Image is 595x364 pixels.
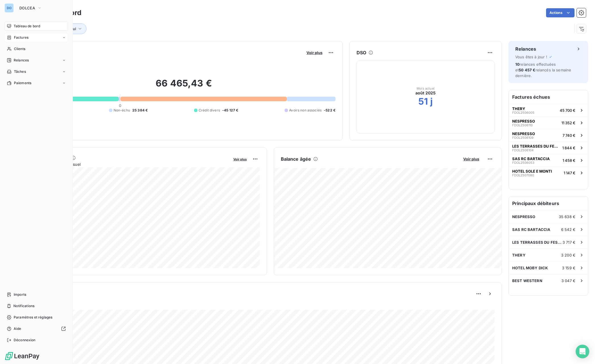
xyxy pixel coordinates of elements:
span: Déconnexion [14,338,36,343]
span: 25 384 € [132,108,148,113]
span: 3 717 € [563,240,575,245]
button: NESPRESSOFDOL25061097 740 € [509,129,588,141]
span: relances effectuées et relancés la semaine dernière. [515,62,571,78]
a: Tableau de bord [5,22,68,31]
span: Tableau de bord [14,24,40,29]
span: 1 147 € [564,171,575,175]
button: Voir plus [462,156,481,162]
span: 10 [515,62,520,67]
a: Aide [5,324,68,333]
span: 1 458 € [563,158,575,163]
a: Paramètres et réglages [5,313,68,322]
span: FDOL2506053 [512,161,534,164]
span: 1 844 € [562,146,575,150]
h2: j [430,96,433,107]
span: Aide [14,326,21,331]
span: 3 200 € [561,253,575,257]
span: Notifications [13,303,34,309]
button: HOTEL SOLE E MONTIFDOL25070801 147 € [509,166,588,179]
span: SAS RC BARTACCIA [512,156,550,161]
span: FDOL2506104 [512,148,534,152]
span: THERY [512,253,526,257]
span: SAS RC BARTACCIA [512,227,550,232]
span: Mois actuel [417,87,435,90]
span: Non-échu [114,108,130,113]
button: THERYFDOL250600545 700 € [509,104,588,116]
h6: DSO [357,49,366,56]
button: Actions [546,8,575,17]
button: LES TERRASSES DU FESCHFDOL25061041 844 € [509,141,588,154]
img: Logo LeanPay [5,351,40,361]
span: NESPRESSO [512,214,535,219]
span: 3 159 € [562,266,575,270]
span: FDOL2506110 [512,123,533,127]
span: FDOL2507080 [512,173,534,177]
span: 45 700 € [560,108,575,113]
span: Voir plus [463,157,479,161]
span: Voir plus [233,157,247,161]
span: NESPRESSO [512,119,535,123]
span: Vous êtes à jour ! [515,55,547,59]
span: LES TERRASSES DU FESCH [512,144,560,148]
div: DO [5,3,14,13]
span: Crédit divers [199,108,220,113]
span: 6 542 € [561,227,575,232]
h6: Balance âgée [281,156,311,162]
span: LES TERRASSES DU FESCH [512,240,563,245]
h2: 51 [418,96,428,107]
span: Relances [14,58,29,63]
a: Relances [5,56,68,65]
a: Factures [5,33,68,42]
span: THERY [512,106,525,111]
span: FDOL2506109 [512,136,534,139]
span: Avoirs non associés [289,108,322,113]
span: Voir plus [306,50,322,55]
span: Tâches [14,69,26,74]
span: 7 740 € [563,133,575,138]
span: 0 [119,103,121,108]
span: Clients [14,46,25,51]
span: DOLCEA [19,6,35,10]
span: NESPRESSO [512,131,535,136]
button: SAS RC BARTACCIAFDOL25060531 458 € [509,154,588,166]
span: 35 638 € [559,214,575,219]
h6: Factures échues [509,90,588,104]
div: Open Intercom Messenger [576,345,589,358]
h6: Principaux débiteurs [509,197,588,210]
span: Factures [14,35,28,40]
span: août 2025 [415,90,436,96]
button: Voir plus [232,156,248,162]
span: FDOL2506005 [512,111,534,114]
a: Imports [5,290,68,299]
span: HOTEL MOBY DICK [512,266,548,270]
a: Clients [5,44,68,53]
a: Paiements [5,78,68,88]
h2: 66 465,43 € [32,78,335,95]
button: Voir plus [305,50,324,55]
span: 11 352 € [561,121,575,125]
span: HOTEL SOLE E MONTI [512,169,552,173]
span: 3 047 € [561,278,575,283]
span: BEST WESTERN [512,278,542,283]
span: Paramètres et réglages [14,315,52,320]
span: Paiements [14,80,31,86]
span: Imports [14,292,26,297]
button: NESPRESSOFDOL250611011 352 € [509,116,588,129]
span: 50 457 € [519,68,535,72]
a: Tâches [5,67,68,76]
span: Chiffre d'affaires mensuel [32,161,229,167]
span: -45 127 € [222,108,238,113]
h6: Relances [515,45,536,52]
span: -522 € [324,108,335,113]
